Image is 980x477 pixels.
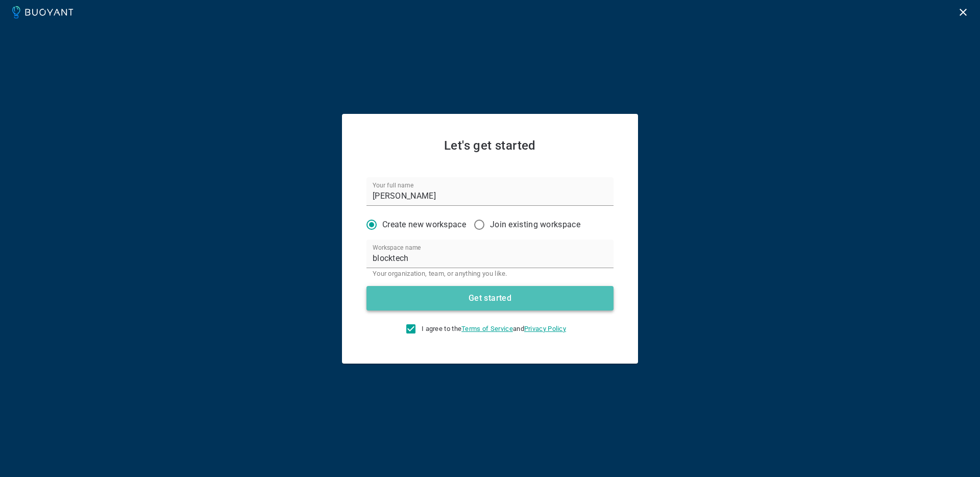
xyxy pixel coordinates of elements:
[490,220,580,230] p: Join existing workspace
[469,293,511,303] h4: Get started
[954,7,972,16] a: Logout
[461,325,513,332] a: Terms of Service
[373,243,421,252] label: Workspace name
[366,286,614,311] button: Get started
[382,220,466,230] p: Create new workspace
[373,270,607,278] p: Your organization, team, or anything you like.
[366,138,614,153] h2: Let's get started
[954,4,972,21] button: Logout
[524,325,566,332] a: Privacy Policy
[422,325,566,333] span: I agree to the and
[373,181,413,189] label: Your full name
